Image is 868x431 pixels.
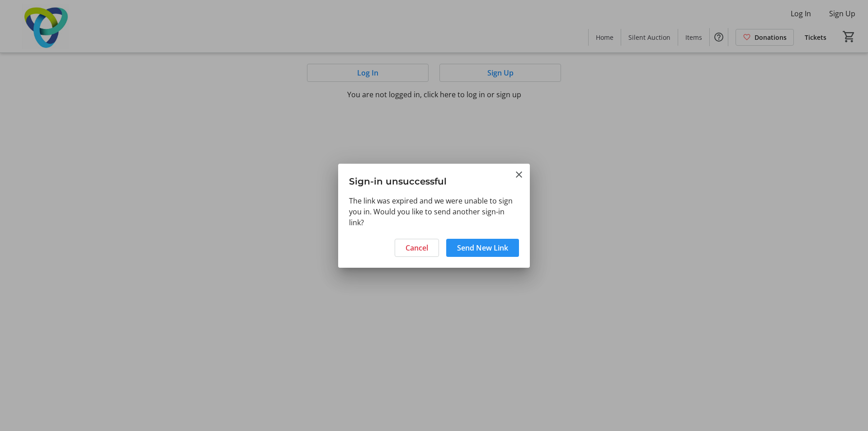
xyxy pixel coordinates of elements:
div: The link was expired and we were unable to sign you in. Would you like to send another sign-in link? [338,195,530,233]
h3: Sign-in unsuccessful [338,164,530,195]
span: Send New Link [457,242,508,253]
span: Cancel [406,242,428,253]
button: Send New Link [446,239,519,257]
button: Close [514,169,524,180]
button: Cancel [395,239,439,257]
